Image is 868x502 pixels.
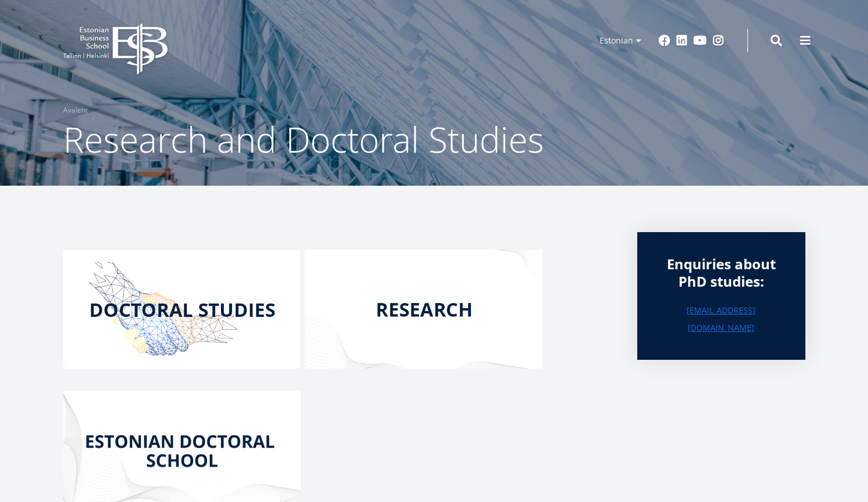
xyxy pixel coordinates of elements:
[660,255,782,290] div: Enquiries about PhD studies:
[713,35,724,46] a: Instagram
[63,115,544,163] span: Research and Doctoral Studies
[659,35,670,46] a: Facebook
[660,302,782,337] a: [EMAIL_ADDRESS][DOMAIN_NAME]
[693,35,707,46] a: Youtube
[63,104,88,116] a: Avaleht
[676,35,688,46] a: Linkedin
